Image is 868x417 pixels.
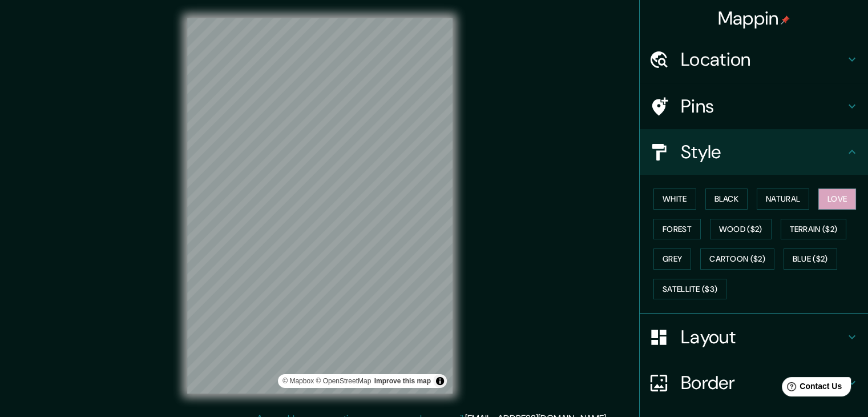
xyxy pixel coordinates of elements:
h4: Style [681,141,845,163]
h4: Border [681,371,845,394]
iframe: Help widget launcher [766,372,855,404]
button: Forest [653,219,701,240]
button: Cartoon ($2) [700,248,774,270]
a: OpenStreetMap [316,377,371,385]
button: Natural [757,189,809,210]
h4: Layout [681,326,845,348]
button: Blue ($2) [784,248,837,270]
button: White [653,189,696,210]
div: Layout [640,314,868,360]
button: Toggle attribution [433,374,447,388]
div: Pins [640,83,868,129]
h4: Location [681,48,845,71]
h4: Pins [681,95,845,118]
a: Map feedback [374,377,431,385]
img: pin-icon.png [781,15,790,25]
button: Terrain ($2) [781,219,847,240]
button: Black [705,189,748,210]
div: Location [640,37,868,82]
canvas: Map [187,18,453,394]
button: Satellite ($3) [653,279,726,300]
div: Border [640,360,868,406]
a: Mapbox [282,377,314,385]
button: Grey [653,248,691,270]
div: Style [640,129,868,175]
h4: Mappin [718,7,790,30]
button: Love [818,189,856,210]
button: Wood ($2) [710,219,772,240]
